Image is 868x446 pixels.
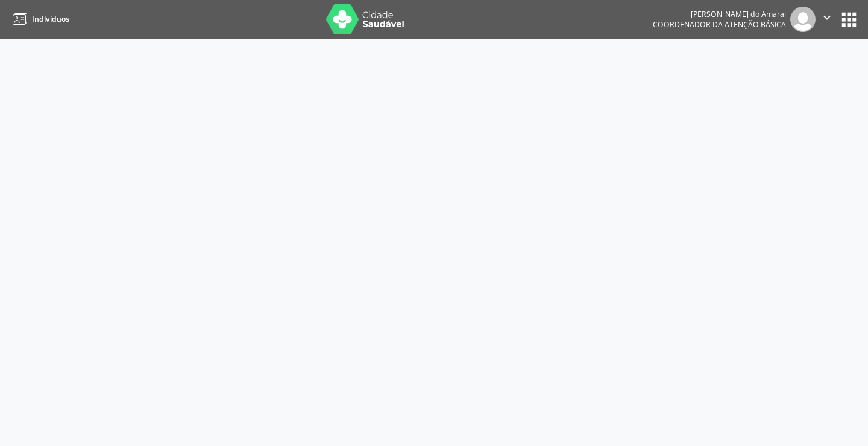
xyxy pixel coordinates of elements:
a: Indivíduos [8,9,69,29]
img: img [790,7,816,32]
button: apps [838,9,860,30]
span: Coordenador da Atenção Básica [653,19,786,30]
i:  [820,11,834,24]
button:  [816,7,838,32]
span: Indivíduos [32,14,69,24]
div: [PERSON_NAME] do Amaral [653,9,786,19]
